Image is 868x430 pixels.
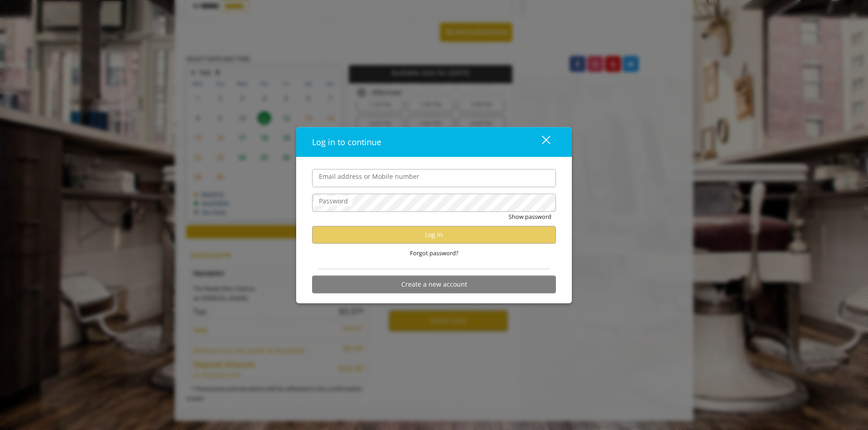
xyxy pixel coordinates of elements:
[314,196,353,206] label: Password
[312,226,556,243] button: Log in
[314,171,424,181] label: Email address or Mobile number
[312,169,556,187] input: Email address or Mobile number
[410,248,459,258] span: Forgot password?
[312,275,556,293] button: Create a new account
[525,132,556,151] button: close dialog
[531,135,550,149] div: close dialog
[312,193,556,212] input: Password
[509,212,551,221] button: Show password
[312,136,381,147] span: Log in to continue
